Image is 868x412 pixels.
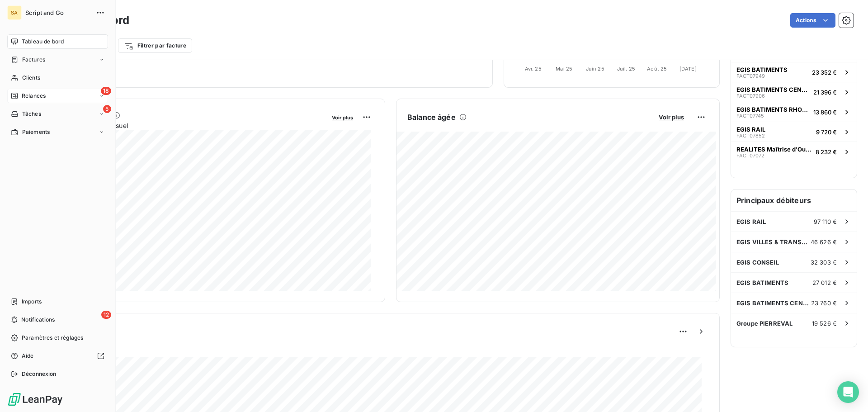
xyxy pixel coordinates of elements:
[736,153,764,158] span: FACT07072
[659,114,684,121] span: Voir plus
[811,259,837,266] span: 32 303 €
[813,89,837,96] span: 21 396 €
[736,320,793,327] span: Groupe PIERREVAL
[736,279,788,286] span: EGIS BATIMENTS
[647,66,667,72] tspan: Août 25
[22,128,50,136] span: Paiements
[586,66,604,72] tspan: Juin 25
[101,311,111,319] span: 12
[812,320,837,327] span: 19 526 €
[22,110,41,118] span: Tâches
[731,142,857,161] button: REALITES Maîtrise d'OuvrageFACT070728 232 €
[736,66,788,73] span: EGIS BATIMENTS
[736,218,766,225] span: EGIS RAIL
[731,189,857,211] h6: Principaux débiteurs
[22,92,46,100] span: Relances
[813,109,837,116] span: 13 860 €
[731,102,857,122] button: EGIS BATIMENTS RHONE ALPESFACT0774513 860 €
[101,87,111,95] span: 18
[731,62,857,82] button: EGIS BATIMENTSFACT0794923 352 €
[837,381,859,403] div: Open Intercom Messenger
[22,334,83,342] span: Paramètres et réglages
[736,146,812,153] span: REALITES Maîtrise d'Ouvrage
[812,69,837,76] span: 23 352 €
[7,5,22,20] div: SA
[407,112,456,123] h6: Balance âgée
[118,38,192,53] button: Filtrer par facture
[617,66,635,72] tspan: Juil. 25
[816,128,837,136] span: 9 720 €
[790,13,835,28] button: Actions
[811,238,837,246] span: 46 626 €
[25,9,90,16] span: Script and Go
[812,279,837,286] span: 27 012 €
[736,86,810,93] span: EGIS BATIMENTS CENTRE OUEST
[731,82,857,102] button: EGIS BATIMENTS CENTRE OUESTFACT0790621 396 €
[811,299,837,307] span: 23 760 €
[103,105,111,113] span: 5
[21,316,55,324] span: Notifications
[736,299,811,307] span: EGIS BATIMENTS CENTRE OUEST
[736,113,764,118] span: FACT07745
[22,74,40,82] span: Clients
[736,259,779,266] span: EGIS CONSEIL
[736,73,765,79] span: FACT07949
[736,106,810,113] span: EGIS BATIMENTS RHONE ALPES
[736,126,765,133] span: EGIS RAIL
[22,56,45,64] span: Factures
[525,66,542,72] tspan: Avr. 25
[329,113,356,121] button: Voir plus
[731,122,857,142] button: EGIS RAILFACT078529 720 €
[22,370,57,378] span: Déconnexion
[556,66,572,72] tspan: Mai 25
[736,93,765,99] span: FACT07906
[22,298,42,306] span: Imports
[816,148,837,156] span: 8 232 €
[51,121,325,130] span: Chiffre d'affaires mensuel
[22,352,34,360] span: Aide
[22,38,64,46] span: Tableau de bord
[656,113,687,121] button: Voir plus
[7,392,63,407] img: Logo LeanPay
[814,218,837,225] span: 97 110 €
[679,66,697,72] tspan: [DATE]
[332,114,353,121] span: Voir plus
[736,238,811,246] span: EGIS VILLES & TRANSPORTS
[736,133,765,138] span: FACT07852
[7,349,108,363] a: Aide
